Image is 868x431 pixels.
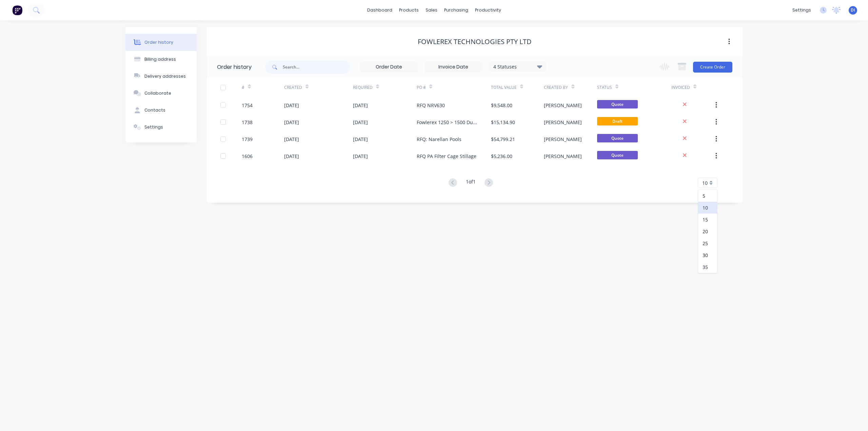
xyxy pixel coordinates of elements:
[597,84,612,91] div: Status
[491,84,517,91] div: Total Value
[544,119,582,126] div: [PERSON_NAME]
[353,78,417,97] div: Required
[698,226,717,237] div: 20
[418,38,532,46] div: Fowlerex Technologies Pty Ltd
[491,153,512,160] div: $5,236.00
[364,5,396,15] a: dashboard
[702,179,708,187] span: 10
[125,68,197,85] button: Delivery addresses
[851,7,855,13] span: DI
[144,90,171,96] div: Collaborate
[284,136,299,143] div: [DATE]
[597,134,638,142] span: Quote
[597,117,638,125] span: Draft
[417,84,426,91] div: PO #
[489,63,546,71] div: 4 Statuses
[422,5,441,15] div: sales
[284,78,353,97] div: Created
[698,237,717,249] div: 25
[544,136,582,143] div: [PERSON_NAME]
[353,119,368,126] div: [DATE]
[144,124,163,130] div: Settings
[125,34,197,51] button: Order history
[417,78,491,97] div: PO #
[125,102,197,119] button: Contacts
[144,56,176,62] div: Billing address
[242,119,253,126] div: 1738
[242,78,284,97] div: #
[544,84,568,91] div: Created By
[125,119,197,136] button: Settings
[353,136,368,143] div: [DATE]
[144,107,165,113] div: Contacts
[417,119,477,126] div: Fowlerex 1250 > 1500 Ducting
[242,153,253,160] div: 1606
[284,102,299,109] div: [DATE]
[491,78,544,97] div: Total Value
[698,261,717,273] div: 35
[698,190,717,202] div: 5
[544,78,597,97] div: Created By
[417,102,445,109] div: RFQ NRV630
[544,102,582,109] div: [PERSON_NAME]
[693,62,732,73] button: Create Order
[441,5,472,15] div: purchasing
[242,84,244,91] div: #
[242,102,253,109] div: 1754
[597,151,638,159] span: Quote
[472,5,505,15] div: productivity
[396,5,422,15] div: products
[491,119,515,126] div: $15,134.90
[360,62,417,72] input: Order Date
[698,249,717,261] div: 30
[284,119,299,126] div: [DATE]
[698,202,717,214] div: 10
[242,136,253,143] div: 1739
[353,102,368,109] div: [DATE]
[466,178,476,188] div: 1 of 1
[671,78,714,97] div: Invoiced
[491,136,515,143] div: $54,799.21
[284,84,302,91] div: Created
[491,102,512,109] div: $9,548.00
[217,63,252,71] div: Order history
[284,153,299,160] div: [DATE]
[144,39,173,45] div: Order history
[417,136,461,143] div: RFQ: Narellan Pools
[125,85,197,102] button: Collaborate
[425,62,482,72] input: Invoice Date
[353,153,368,160] div: [DATE]
[597,78,671,97] div: Status
[125,51,197,68] button: Billing address
[353,84,373,91] div: Required
[597,100,638,109] span: Quote
[417,153,476,160] div: RFQ PA Filter Cage Stillage
[789,5,814,15] div: settings
[283,60,350,74] input: Search...
[544,153,582,160] div: [PERSON_NAME]
[144,73,186,79] div: Delivery addresses
[12,5,22,15] img: Factory
[698,214,717,226] div: 15
[671,84,690,91] div: Invoiced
